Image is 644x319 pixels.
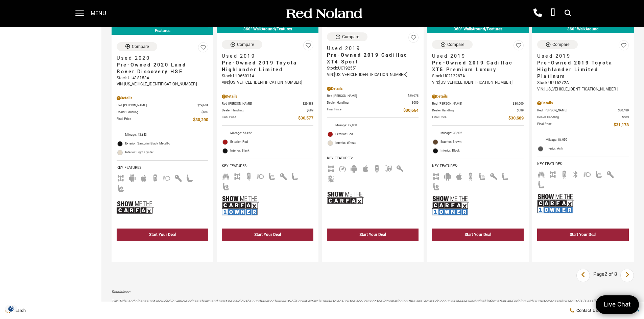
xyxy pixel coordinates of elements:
[279,173,287,178] span: Keyless Entry
[537,108,618,113] span: Red [PERSON_NAME]
[622,115,629,120] span: $689
[552,42,570,48] div: Compare
[427,26,529,33] div: 360° WalkAround/Features
[327,107,403,114] span: Final Price
[537,171,545,176] span: Third Row Seats
[112,27,213,35] div: Features
[117,103,208,108] a: Red [PERSON_NAME] $29,601
[513,101,524,106] span: $30,000
[572,171,580,176] span: Bluetooth
[432,53,524,73] a: Used 2019Pre-Owned 2019 Cadillac XT5 Premium Luxury
[125,140,208,147] span: Exterior: Santorini Black Metallic
[291,173,299,178] span: Leather Seats
[222,40,262,49] button: Compare Vehicle
[117,55,208,75] a: Used 2020Pre-Owned 2020 Land Rover Discovery HSE
[233,173,241,178] span: AWD
[537,181,545,186] span: Leather Seats
[222,162,313,170] span: Key Features :
[619,40,629,53] button: Save Vehicle
[432,101,513,106] span: Red [PERSON_NAME]
[432,115,508,122] span: Final Price
[537,80,629,86] div: Stock : UI716272A
[537,60,624,80] span: Pre-Owned 2019 Toyota Highlander Limited Platinum
[537,40,578,49] button: Compare Vehicle
[614,122,629,129] span: $31,178
[412,100,419,105] span: $689
[327,243,419,255] div: undefined - Pre-Owned 2019 Cadillac XT4 Sport AWD
[432,183,440,188] span: Memory Seats
[245,173,253,178] span: Backup Camera
[117,175,125,180] span: AWD
[222,183,230,188] span: Memory Seats
[447,42,464,48] div: Compare
[117,103,197,108] span: Red [PERSON_NAME]
[537,86,629,92] div: VIN: [US_VEHICLE_IDENTIFICATION_NUMBER]
[537,122,629,129] a: Final Price $31,178
[478,173,486,178] span: Heated Seats
[327,65,419,72] div: Stock : UC192551
[237,42,254,48] div: Compare
[432,162,524,170] span: Key Features :
[432,94,524,100] div: Pricing Details - Pre-Owned 2019 Cadillac XT5 Premium Luxury With Navigation & AWD
[361,165,369,170] span: Apple Car-Play
[140,175,148,180] span: Apple Car-Play
[117,81,208,87] div: VIN: [US_VEHICLE_IDENTIFICATION_NUMBER]
[327,176,335,181] span: Lane Warning
[222,53,308,60] span: Used 2019
[117,110,201,115] span: Dealer Handling
[335,131,419,138] span: Exterior: Red
[537,229,629,241] div: Start Your Deal
[560,171,568,176] span: Backup Camera
[537,100,629,106] div: Pricing Details - Pre-Owned 2019 Toyota Highlander Limited Platinum With Navigation & AWD
[549,171,557,176] span: AWD
[342,34,359,40] div: Compare
[327,94,419,99] a: Red [PERSON_NAME] $29,975
[432,80,524,86] div: VIN: [US_VEHICLE_IDENTIFICATION_NUMBER]
[570,232,596,238] div: Start Your Deal
[575,308,598,314] span: Contact Us
[432,53,519,60] span: Used 2019
[396,165,404,170] span: Keyless Entry
[230,148,313,154] span: Interior: Black
[303,40,313,53] button: Save Vehicle
[432,129,524,138] li: Mileage: 38,902
[501,173,509,178] span: Leather Seats
[537,191,574,216] img: Show Me the CARFAX 1-Owner Badge
[117,243,208,255] div: undefined - Pre-Owned 2020 Land Rover Discovery HSE With Navigation & 4WD
[222,229,313,241] div: Start Your Deal
[222,115,298,122] span: Final Price
[197,103,208,108] span: $29,601
[128,175,136,180] span: Android Auto
[327,45,419,65] a: Used 2019Pre-Owned 2019 Cadillac XT4 Sport
[327,32,367,41] button: Compare Vehicle
[327,155,419,162] span: Key Features :
[359,232,386,238] div: Start Your Deal
[117,229,208,241] div: Start Your Deal
[432,60,519,73] span: Pre-Owned 2019 Cadillac XT5 Premium Luxury
[193,116,208,124] span: $30,290
[327,94,408,99] span: Red [PERSON_NAME]
[467,173,475,178] span: Backup Camera
[532,26,634,33] div: 360° WalkAround
[222,60,308,73] span: Pre-Owned 2019 Toyota Highlander Limited
[112,298,634,311] p: Tax, Title, and License not included in vehicle prices shown and must be paid by the purchaser or...
[327,100,419,105] a: Dealer Handling $689
[186,175,194,180] span: Leather Seats
[432,73,524,79] div: Stock : UC212267A
[222,115,313,122] a: Final Price $30,577
[440,139,524,145] span: Exterior: Brown
[373,165,381,170] span: Backup Camera
[117,131,208,139] li: Mileage: 43,143
[307,108,313,113] span: $689
[537,53,624,60] span: Used 2019
[583,171,591,176] span: Fog Lights
[620,269,635,282] a: next page
[327,121,419,130] li: Mileage: 42,850
[117,42,157,51] button: Compare Vehicle
[546,145,629,152] span: Interior: Ash
[222,73,313,79] div: Stock : UL966011A
[117,75,208,81] div: Stock : UL418153A
[432,243,524,255] div: undefined - Pre-Owned 2019 Cadillac XT5 Premium Luxury With Navigation & AWD
[222,94,313,100] div: Pricing Details - Pre-Owned 2019 Toyota Highlander Limited With Navigation & AWD
[222,173,230,178] span: Third Row Seats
